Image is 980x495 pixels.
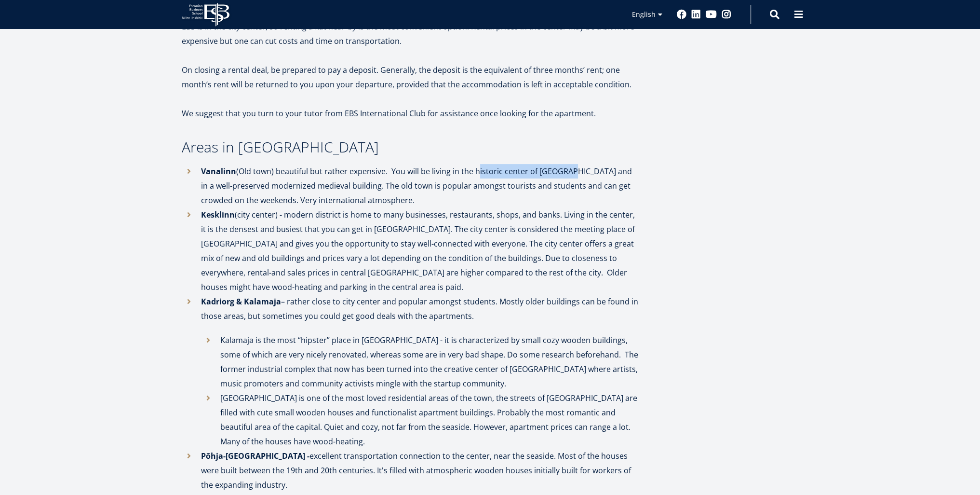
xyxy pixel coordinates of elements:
[182,449,640,492] li: excellent transportation connection to the center, near the seaside. Most of the houses were buil...
[677,10,686,19] a: Facebook
[201,451,309,461] strong: Põhja-[GEOGRAPHIC_DATA] -
[182,106,640,121] p: We suggest that you turn to your tutor from EBS International Club for assistance once looking fo...
[182,140,640,154] h3: Areas in [GEOGRAPHIC_DATA]
[182,294,640,449] li: – rather close to city center and popular amongst students. Mostly older buildings can be found i...
[201,296,281,307] strong: Kadriorg & Kalamaja
[201,333,640,391] li: Kalamaja is the most “hipster” place in [GEOGRAPHIC_DATA] - it is characterized by small cozy woo...
[691,10,701,19] a: Linkedin
[201,164,640,207] p: (Old town) beautiful but rather expensive. You will be living in the historic center of [GEOGRAPH...
[201,391,640,449] li: [GEOGRAPHIC_DATA] is one of the most loved residential areas of the town, the streets of [GEOGRAP...
[182,63,640,92] p: On closing a rental deal, be prepared to pay a deposit. Generally, the deposit is the equivalent ...
[201,166,236,177] strong: Vanalinn
[201,207,640,294] p: (city center) - modern district is home to many businesses, restaurants, shops, and banks. Living...
[706,10,717,19] a: Youtube
[182,19,640,48] p: EBS is in the city center, so renting a flat near-by is the most convenient option. Rental prices...
[722,10,731,19] a: Instagram
[201,209,235,220] strong: Kesklinn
